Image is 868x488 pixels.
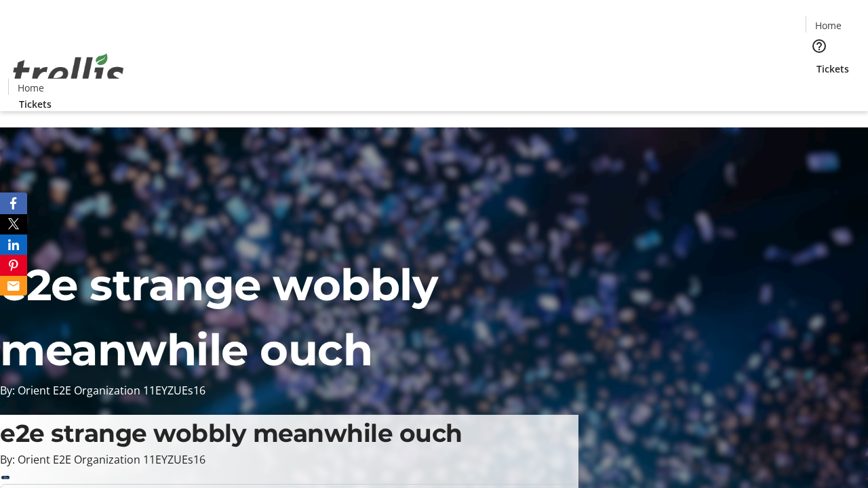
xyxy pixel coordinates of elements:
a: Tickets [8,97,62,111]
button: Cart [806,76,833,103]
a: Home [9,81,52,95]
span: Tickets [816,62,849,76]
a: Tickets [806,62,860,76]
img: Orient E2E Organization 11EYZUEs16's Logo [8,39,129,106]
a: Home [806,18,850,33]
button: Help [806,33,833,60]
span: Home [18,81,44,95]
span: Home [815,18,842,33]
span: Tickets [19,97,52,111]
